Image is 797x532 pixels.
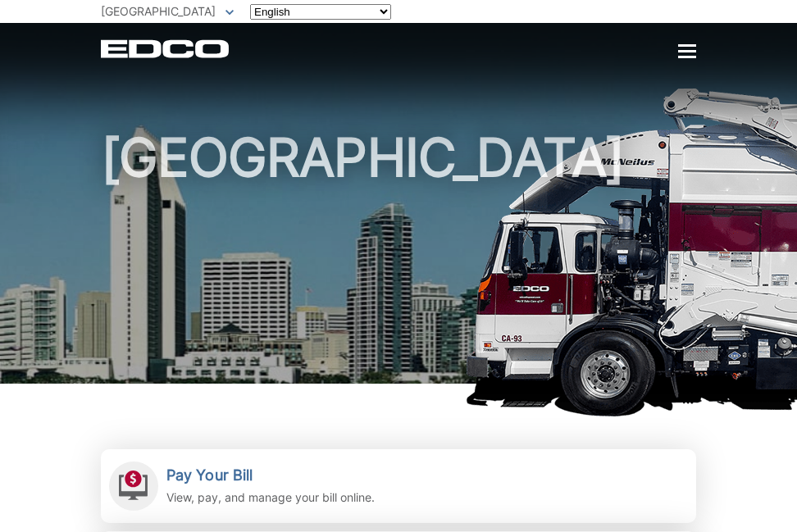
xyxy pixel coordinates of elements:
[166,489,375,507] p: View, pay, and manage your bill online.
[101,4,216,18] span: [GEOGRAPHIC_DATA]
[250,4,391,20] select: Select a language
[166,466,375,484] h2: Pay Your Bill
[101,449,696,523] a: Pay Your Bill View, pay, and manage your bill online.
[101,39,231,58] a: EDCD logo. Return to the homepage.
[101,131,696,391] h1: [GEOGRAPHIC_DATA]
